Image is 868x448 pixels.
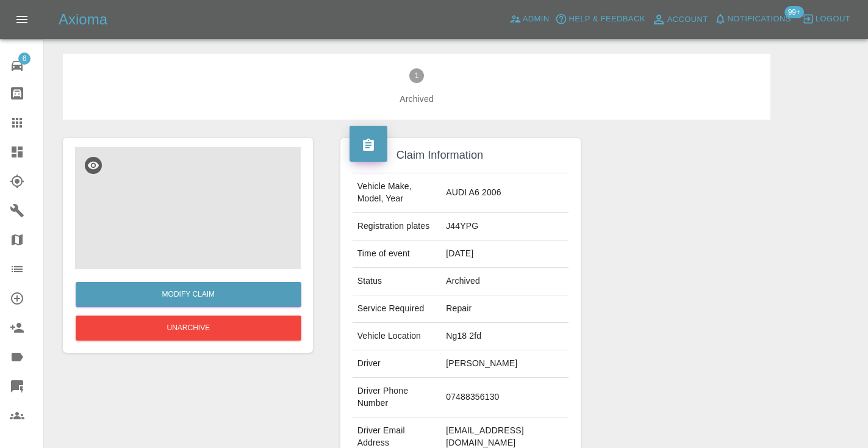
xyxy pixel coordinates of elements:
button: Unarchive [76,316,301,341]
td: Ng18 2fd [441,323,569,350]
h4: Claim Information [350,147,572,164]
td: Time of event [353,240,442,268]
td: Service Required [353,295,442,323]
td: Repair [441,295,569,323]
a: Modify Claim [76,282,301,307]
button: Help & Feedback [552,10,648,29]
td: Registration plates [353,213,442,240]
button: Open drawer [7,5,37,34]
td: Driver [353,350,442,378]
a: Admin [506,10,553,29]
span: Notifications [728,12,791,26]
td: Driver Phone Number [353,378,442,417]
td: 07488356130 [441,378,569,417]
td: Status [353,268,442,295]
h5: Axioma [59,10,107,29]
td: [DATE] [441,240,569,268]
span: Admin [523,12,550,26]
span: Account [667,13,708,27]
span: 99+ [784,6,804,18]
td: [PERSON_NAME] [441,350,569,378]
button: Logout [799,10,853,29]
td: Vehicle Make, Model, Year [353,173,442,213]
span: 6 [18,52,30,65]
td: AUDI A6 2006 [441,173,569,213]
button: Notifications [711,10,794,29]
img: 4bf38be6-8fb5-4a41-9e93-20d7f36b11b4 [75,147,301,269]
td: Vehicle Location [353,323,442,350]
td: J44YPG [441,213,569,240]
span: Archived [82,93,751,105]
td: Archived [441,268,569,295]
span: Logout [816,12,850,26]
text: 1 [415,71,419,80]
span: Help & Feedback [569,12,645,26]
a: Account [648,10,711,29]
